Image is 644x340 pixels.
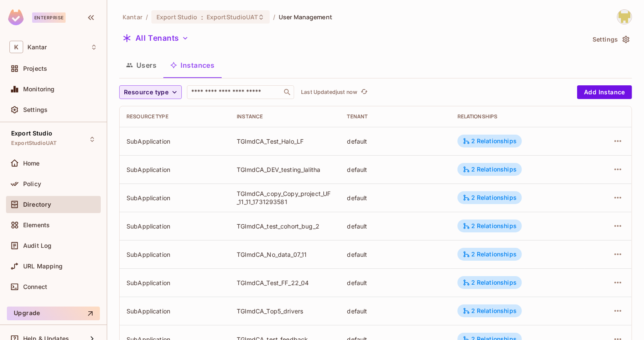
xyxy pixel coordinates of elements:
[463,279,517,286] div: 2 Relationships
[301,89,357,96] p: Last Updated just now
[23,201,51,208] span: Directory
[359,87,369,97] button: refresh
[119,85,182,99] button: Resource type
[8,9,24,25] img: SReyMgAAAABJRU5ErkJggg==
[126,113,223,120] div: Resource type
[32,12,66,23] div: Enterprise
[463,307,517,315] div: 2 Relationships
[273,13,275,21] li: /
[589,33,632,46] button: Settings
[119,54,163,76] button: Users
[126,307,223,315] div: SubApplication
[463,137,517,145] div: 2 Relationships
[126,279,223,287] div: SubApplication
[156,13,198,21] span: Export Studio
[126,222,223,230] div: SubApplication
[119,31,192,45] button: All Tenants
[201,14,204,21] span: :
[347,250,443,259] div: default
[347,307,443,315] div: default
[23,242,51,249] span: Audit Log
[279,13,332,21] span: User Management
[463,250,517,258] div: 2 Relationships
[11,130,52,137] span: Export Studio
[237,165,333,174] div: TGlmdCA_DEV_testing_lalitha
[347,222,443,230] div: default
[23,181,41,187] span: Policy
[361,88,368,96] span: refresh
[357,87,369,97] span: Click to refresh data
[237,190,333,206] div: TGlmdCA_copy_Copy_project_UF_11_11_1731293581
[146,13,148,21] li: /
[463,194,517,202] div: 2 Relationships
[23,65,47,72] span: Projects
[577,85,632,99] button: Add Instance
[9,41,23,53] span: K
[7,307,100,320] button: Upgrade
[347,194,443,202] div: default
[347,137,443,145] div: default
[463,165,517,173] div: 2 Relationships
[23,283,47,290] span: Connect
[123,13,142,21] span: the active workspace
[237,137,333,145] div: TGlmdCA_Test_Halo_LF
[237,113,333,120] div: Instance
[237,307,333,315] div: TGlmdCA_Top5_drivers
[27,44,47,51] span: Workspace: Kantar
[347,279,443,287] div: default
[347,113,443,120] div: Tenant
[126,137,223,145] div: SubApplication
[617,10,632,24] img: Girishankar.VP@kantar.com
[237,222,333,230] div: TGlmdCA_test_cohort_bug_2
[457,113,578,120] div: Relationships
[347,165,443,174] div: default
[237,279,333,287] div: TGlmdCA_Test_FF_22_04
[23,263,63,270] span: URL Mapping
[163,54,221,76] button: Instances
[23,106,48,113] span: Settings
[126,250,223,259] div: SubApplication
[207,13,258,21] span: ExportStudioUAT
[124,87,169,98] span: Resource type
[23,222,50,229] span: Elements
[126,165,223,174] div: SubApplication
[11,140,57,147] span: ExportStudioUAT
[23,160,40,167] span: Home
[237,250,333,259] div: TGlmdCA_No_data_07_11
[463,222,517,230] div: 2 Relationships
[23,86,55,93] span: Monitoring
[126,194,223,202] div: SubApplication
